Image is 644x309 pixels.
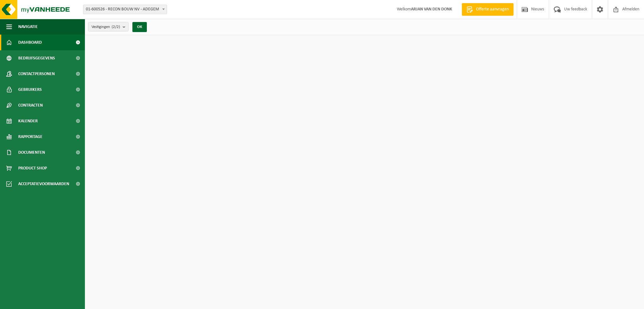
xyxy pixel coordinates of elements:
[92,22,120,32] span: Vestigingen
[83,5,167,14] span: 01-600526 - RECON BOUW NV - ADEGEM
[18,129,42,145] span: Rapportage
[112,25,120,29] count: (2/2)
[18,66,55,82] span: Contactpersonen
[88,22,129,31] button: Vestigingen(2/2)
[411,7,452,12] strong: ARJAN VAN DEN DONK
[18,113,38,129] span: Kalender
[18,97,43,113] span: Contracten
[18,160,47,176] span: Product Shop
[18,50,55,66] span: Bedrijfsgegevens
[18,82,42,97] span: Gebruikers
[18,35,42,50] span: Dashboard
[83,5,167,14] span: 01-600526 - RECON BOUW NV - ADEGEM
[18,176,69,192] span: Acceptatievoorwaarden
[462,3,514,16] a: Offerte aanvragen
[18,19,38,35] span: Navigatie
[18,145,45,160] span: Documenten
[475,6,510,13] span: Offerte aanvragen
[132,22,147,32] button: OK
